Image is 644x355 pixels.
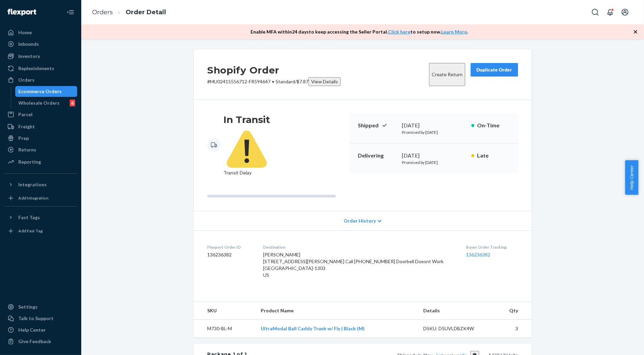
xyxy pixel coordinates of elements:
button: Open account menu [618,5,632,19]
div: Add Fast Tag [18,228,43,234]
div: Ecommerce Orders [19,88,62,95]
p: On-Time [477,122,510,129]
td: M730-BL-M [194,320,256,338]
a: Inbounds [4,39,77,49]
th: SKU [194,302,256,320]
th: Details [418,302,492,320]
a: Orders [4,75,77,85]
div: Reporting [18,159,41,165]
button: Integrations [4,179,77,190]
button: Duplicate Order [471,63,518,77]
button: Open notifications [603,5,617,19]
div: Home [18,29,32,36]
span: Order History [344,217,376,224]
div: Add Integration [18,195,48,201]
a: Order Detail [126,8,166,16]
dt: Flexport Order ID [207,244,252,250]
div: Duplicate Order [476,66,512,73]
a: Click here [388,29,410,35]
div: Settings [18,304,38,310]
div: 6 [70,100,75,106]
div: Replenishments [18,65,54,72]
a: Orders [92,8,113,16]
div: Talk to Support [18,315,53,322]
p: Promised by [DATE] [402,160,466,165]
div: [DATE] [402,152,466,160]
a: Settings [4,301,77,312]
div: [DATE] [402,122,466,129]
button: Create Return [429,63,465,86]
span: • [272,79,274,84]
div: Give Feedback [18,338,51,345]
a: Parcel [4,109,77,120]
a: Replenishments [4,63,77,74]
div: View Details [311,78,338,85]
a: Help Center [4,325,77,335]
div: Orders [18,77,35,83]
button: Fast Tags [4,212,77,223]
div: Prep [18,135,29,142]
a: Prep [4,133,77,144]
button: Close Navigation [64,5,77,19]
button: Open Search Box [588,5,602,19]
a: Freight [4,121,77,132]
dt: Destination [263,244,455,250]
div: Integrations [18,181,47,188]
h2: Shopify Order [207,63,341,77]
a: Returns [4,144,77,155]
a: Ecommerce Orders [15,86,78,97]
p: # MU02415556712-FR594647 / $7.87 [207,77,341,86]
div: Help Center [18,327,46,333]
div: Parcel [18,111,33,118]
a: Add Integration [4,193,77,204]
div: Wholesale Orders [19,100,60,106]
span: [PERSON_NAME] [STREET_ADDRESS][PERSON_NAME] Call [PHONE_NUMBER] Doorbell Doesnt Work [GEOGRAPHIC_... [263,252,444,278]
h3: In Transit [223,113,270,126]
button: View Details [308,77,341,86]
img: Flexport logo [7,9,36,16]
p: Enable MFA within 24 days to keep accessing the Seller Portal. to setup now. . [251,28,468,35]
td: 3 [492,320,532,338]
a: Reporting [4,156,77,167]
div: DSKU: D5UVLDBZK4W [423,325,487,332]
p: Late [477,152,510,160]
div: Freight [18,123,35,130]
p: Delivering [358,152,396,160]
a: Wholesale Orders6 [15,98,78,108]
p: Promised by [DATE] [402,129,466,135]
div: Inbounds [18,41,39,47]
span: Standard [276,79,295,84]
th: Product Name [256,302,418,320]
a: Add Fast Tag [4,226,77,236]
a: Home [4,27,77,38]
div: Inventory [18,53,40,60]
button: Help Center [625,160,638,195]
a: Inventory [4,51,77,62]
p: Shipped [358,122,396,129]
a: Learn More [441,29,467,35]
a: UltraModal Ball Caddy Trunk w/ Fly | Black (M) [261,326,365,331]
th: Qty [492,302,532,320]
dt: Buyer Order Tracking [466,244,518,250]
ol: breadcrumbs [87,2,171,22]
div: Fast Tags [18,214,40,221]
span: Transit Delay [223,126,270,175]
dd: 136236382 [207,251,252,258]
a: 136236382 [466,252,490,257]
a: Talk to Support [4,313,77,324]
div: Returns [18,146,36,153]
button: Give Feedback [4,336,77,347]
